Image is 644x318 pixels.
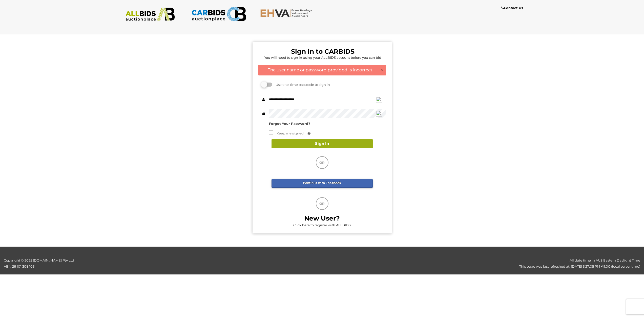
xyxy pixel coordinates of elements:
img: EHVA.com.au [260,9,315,17]
span: Use one-time passcode to sign in [273,83,330,87]
img: npw-badge-icon-locked.svg [376,111,382,117]
div: OR [316,156,328,169]
a: × [380,68,383,73]
h4: The user name or password provided is incorrect. [261,68,383,72]
a: Forgot Your Password? [269,122,310,126]
label: Keep me signed in [269,130,310,136]
a: Click here to register with ALLBIDS [293,223,351,227]
button: Sign In [272,139,373,148]
a: Continue with Facebook [272,179,373,188]
b: Contact Us [501,6,523,10]
a: Contact Us [501,5,524,11]
h5: You will need to sign in using your ALLBIDS account before you can bid [260,56,386,59]
div: OR [316,197,328,210]
img: ALLBIDS.com.au [123,8,178,22]
b: Sign in to CARBIDS [291,48,355,55]
img: npw-badge-icon-locked.svg [376,97,382,103]
img: CARBIDS.com.au [191,5,246,23]
b: New User? [304,214,340,222]
div: All date time in AUS Eastern Daylight Time This page was last refreshed at: [DATE] 5:27:05 PM +11... [161,257,644,269]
